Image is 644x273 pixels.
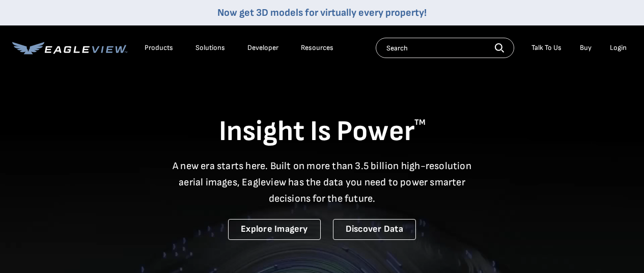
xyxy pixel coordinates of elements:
[580,43,592,52] a: Buy
[166,158,478,207] p: A new era starts here. Built on more than 3.5 billion high-resolution aerial images, Eagleview ha...
[228,219,321,240] a: Explore Imagery
[217,7,427,19] a: Now get 3D models for virtually every property!
[195,43,225,52] div: Solutions
[12,114,632,150] h1: Insight Is Power
[610,43,627,52] div: Login
[145,43,173,52] div: Products
[414,118,426,127] sup: TM
[301,43,333,52] div: Resources
[531,43,562,52] div: Talk To Us
[247,43,278,52] a: Developer
[376,38,514,58] input: Search
[333,219,416,240] a: Discover Data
